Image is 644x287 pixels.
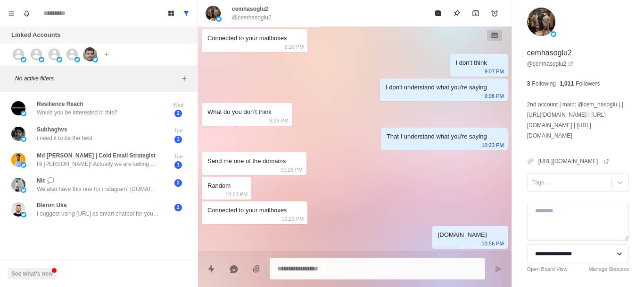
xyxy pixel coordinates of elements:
[216,16,222,22] img: picture
[485,4,504,23] button: Add reminder
[21,57,26,62] img: picture
[224,260,243,278] button: Reply with AI
[37,134,92,142] p: i need it to be the best
[247,260,266,278] button: Add media
[206,6,221,21] img: picture
[225,189,248,200] p: 10:23 PM
[386,82,487,93] div: I don't understand what you're saying
[232,5,268,13] p: cemhasoglu2
[588,265,629,273] a: Manage Statuses
[207,156,286,166] div: Send me one of the domains
[166,127,190,135] p: Tue
[482,238,504,249] p: 10:56 PM
[37,160,159,168] p: Hi [PERSON_NAME]! Actually we are selling Google workspace and Microsoft 365 inboxes.
[37,125,67,134] p: Subhaghvs
[37,201,66,209] p: Bleron Uka
[387,131,487,142] div: That I understand what you're saying
[576,79,600,88] p: Followers
[11,30,60,40] p: Linked Accounts
[37,108,117,117] p: Would you be interested in this?
[11,178,25,192] img: picture
[485,66,504,77] p: 9:07 PM
[21,111,26,116] img: picture
[37,151,156,160] p: Md [PERSON_NAME] | Cold Email Strategist
[447,4,466,23] button: Pin
[21,162,26,168] img: picture
[281,165,303,175] p: 10:23 PM
[11,101,25,115] img: picture
[269,115,289,126] p: 9:08 PM
[11,202,25,217] img: picture
[37,100,83,108] p: Resilience Reach
[527,265,568,273] a: Open Board View
[15,74,179,83] p: No active filters
[560,79,574,88] p: 1,011
[174,204,182,211] span: 2
[21,136,26,142] img: picture
[166,153,190,161] p: Tue
[179,6,194,21] button: Show all conversations
[83,47,97,61] img: picture
[174,179,182,187] span: 2
[466,4,485,23] button: Archive
[164,6,179,21] button: Board View
[281,214,304,224] p: 10:23 PM
[284,42,304,52] p: 6:20 PM
[92,57,98,62] img: picture
[39,57,44,62] img: picture
[166,101,190,109] p: Wed
[527,47,572,59] p: cemhasoglu2
[438,230,487,240] div: [DOMAIN_NAME]
[8,268,57,279] button: See what's new
[21,212,26,217] img: picture
[482,140,504,150] p: 10:23 PM
[232,13,272,22] p: @cemhasoglu2
[11,153,25,167] img: picture
[527,79,530,88] p: 3
[527,60,574,68] a: @cemhasoglu2
[11,127,25,141] img: picture
[527,99,629,141] p: 2nd account | main: @cem_hasoglu | | [URL][DOMAIN_NAME] | [URL][DOMAIN_NAME] | [URL][DOMAIN_NAME]
[37,209,159,218] p: I suggest using [URL] as smart chatbot for you website.
[207,107,272,117] div: What do you don’t think
[37,176,54,185] p: Nic 💭
[101,49,112,60] button: Add account
[489,260,508,278] button: Send message
[174,136,182,143] span: 3
[551,31,556,37] img: picture
[37,185,159,193] p: We also have this one for instagram: [DOMAIN_NAME][URL] This one for LinkedIn: [DOMAIN_NAME][URL]...
[429,4,447,23] button: Mark as read
[202,260,221,278] button: Quick replies
[207,33,287,43] div: Connected to your mailboxes
[179,73,190,84] button: Add filters
[456,58,487,68] div: I don't think
[538,157,610,165] a: [URL][DOMAIN_NAME]
[207,181,231,191] div: Random
[74,57,80,62] img: picture
[532,79,556,88] p: Following
[207,205,287,216] div: Connected to your mailboxes
[57,57,62,62] img: picture
[21,187,26,193] img: picture
[527,8,555,36] img: picture
[174,161,182,169] span: 1
[485,91,504,101] p: 9:08 PM
[174,110,182,117] span: 2
[19,6,34,21] button: Notifications
[4,6,19,21] button: Menu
